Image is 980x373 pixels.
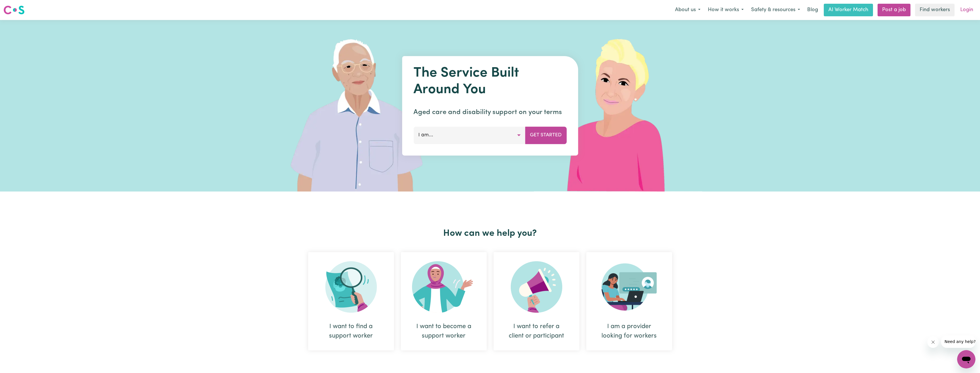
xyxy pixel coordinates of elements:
[601,261,657,313] img: Provider
[322,322,380,341] div: I want to find a support worker
[413,107,567,117] p: Aged care and disability support on your terms
[305,228,676,239] h2: How can we help you?
[325,261,377,313] img: Search
[3,5,25,15] img: Careseekers logo
[586,252,672,350] div: I am a provider looking for workers
[957,350,975,368] iframe: Button to launch messaging window
[412,261,476,313] img: Become Worker
[915,4,955,16] a: Find workers
[525,127,567,144] button: Get Started
[507,322,566,341] div: I want to refer a client or participant
[511,261,562,313] img: Refer
[413,127,525,144] button: I am...
[704,4,747,16] button: How it works
[415,322,473,341] div: I want to become a support worker
[308,252,394,350] div: I want to find a support worker
[413,65,567,98] h1: The Service Built Around You
[401,252,487,350] div: I want to become a support worker
[941,335,975,348] iframe: Message from company
[927,336,939,348] iframe: Close message
[671,4,704,16] button: About us
[878,4,910,16] a: Post a job
[804,4,821,16] a: Blog
[824,4,873,16] a: AI Worker Match
[957,4,977,16] a: Login
[600,322,658,341] div: I am a provider looking for workers
[747,4,804,16] button: Safety & resources
[494,252,579,350] div: I want to refer a client or participant
[3,4,35,9] span: Need any help?
[3,3,25,17] a: Careseekers logo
